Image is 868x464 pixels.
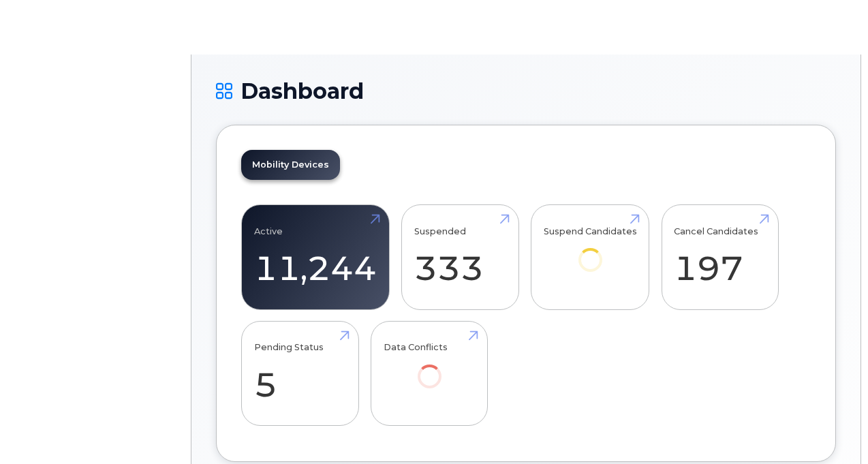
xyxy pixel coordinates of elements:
a: Mobility Devices [241,150,340,180]
a: Pending Status 5 [254,328,346,418]
a: Cancel Candidates 197 [674,213,766,303]
a: Suspend Candidates [544,213,637,291]
h1: Dashboard [216,79,836,103]
a: Suspended 333 [414,213,506,303]
a: Active 11,244 [254,213,377,303]
a: Data Conflicts [384,328,476,407]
